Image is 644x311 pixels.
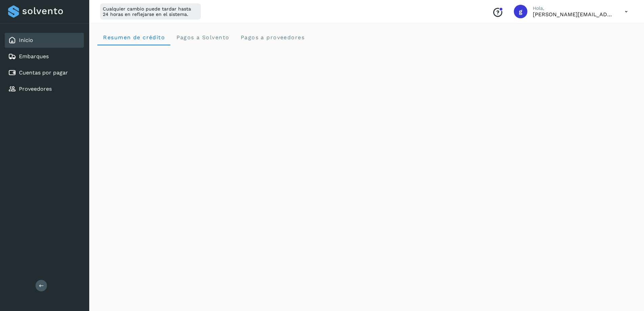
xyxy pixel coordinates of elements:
a: Cuentas por pagar [19,69,68,76]
div: Cuentas por pagar [5,65,84,80]
div: Proveedores [5,82,84,96]
p: guillermo.alvarado@nurib.com.mx [533,11,614,18]
a: Proveedores [19,86,52,92]
p: Hola, [533,5,614,11]
span: Resumen de crédito [103,34,165,41]
a: Inicio [19,37,33,43]
div: Cualquier cambio puede tardar hasta 24 horas en reflejarse en el sistema. [100,3,201,20]
div: Embarques [5,49,84,64]
span: Pagos a proveedores [240,34,305,41]
div: Inicio [5,33,84,48]
span: Pagos a Solvento [176,34,229,41]
a: Embarques [19,53,49,60]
